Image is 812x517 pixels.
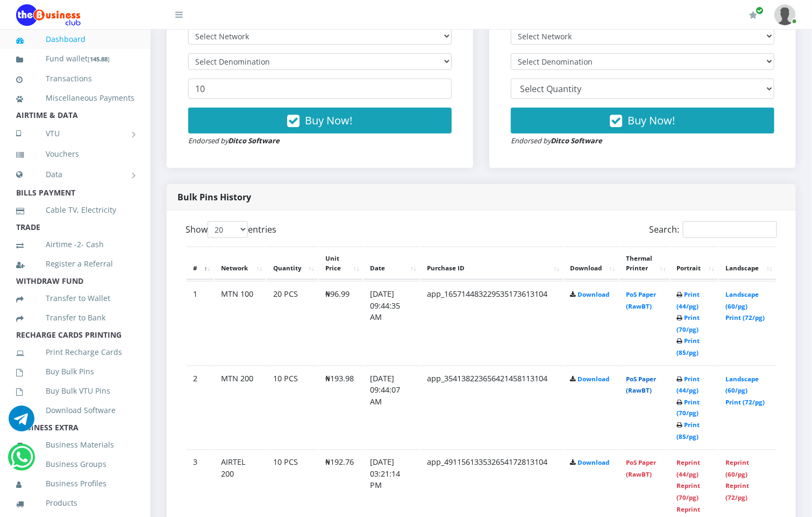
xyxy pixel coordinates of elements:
td: [DATE] 09:44:07 AM [364,366,419,449]
a: Landscape (60/pg) [725,375,759,395]
a: Transfer to Bank [16,305,134,330]
a: Download [578,375,610,383]
input: Enter Quantity [188,79,452,99]
a: Reprint (44/pg) [677,459,701,479]
a: VTU [16,120,134,147]
a: Data [16,161,134,188]
a: Print (85/pg) [677,421,700,441]
td: MTN 100 [215,281,266,365]
td: 20 PCS [267,281,318,365]
th: Download: activate to sort column ascending [564,247,619,280]
strong: Bulk Pins History [177,191,251,203]
a: Vouchers [16,142,134,166]
a: Products [16,491,134,515]
a: Reprint (72/pg) [725,482,749,502]
td: 1 [187,281,213,365]
a: Business Profiles [16,471,134,496]
a: Download [578,290,610,298]
span: Buy Now! [305,113,353,128]
a: Register a Referral [16,251,134,276]
th: Date: activate to sort column ascending [364,247,419,280]
a: Dashboard [16,27,134,52]
strong: Ditco Software [228,136,280,145]
a: Airtime -2- Cash [16,232,134,257]
th: Unit Price: activate to sort column ascending [319,247,363,280]
a: Print (85/pg) [677,337,700,357]
a: Download Software [16,398,134,423]
a: Miscellaneous Payments [16,86,134,110]
a: PoS Paper (RawBT) [626,459,656,479]
small: Endorsed by [188,136,280,145]
a: Print (44/pg) [677,290,700,310]
strong: Ditco Software [551,136,602,145]
a: Print (70/pg) [677,398,700,418]
b: 145.88 [90,55,108,63]
select: Showentries [208,221,248,238]
a: Buy Bulk VTU Pins [16,379,134,403]
td: [DATE] 09:44:35 AM [364,281,419,365]
button: Buy Now! [188,108,452,134]
a: Fund wallet[145.88] [16,46,134,72]
a: Business Materials [16,432,134,457]
a: Reprint (70/pg) [677,482,701,502]
small: Endorsed by [511,136,602,145]
td: ₦193.98 [319,366,363,449]
label: Search: [649,221,777,238]
a: Transfer to Wallet [16,286,134,311]
a: Chat for support [9,414,34,431]
a: Reprint (60/pg) [725,459,749,479]
a: Print (44/pg) [677,375,700,395]
td: 2 [187,366,213,449]
a: Cable TV, Electricity [16,198,134,222]
td: 10 PCS [267,366,318,449]
th: #: activate to sort column descending [187,247,213,280]
label: Show entries [186,221,276,238]
th: Purchase ID: activate to sort column ascending [421,247,563,280]
a: Print (72/pg) [725,398,765,406]
a: Print (70/pg) [677,313,700,333]
a: Buy Bulk Pins [16,359,134,384]
a: PoS Paper (RawBT) [626,290,656,310]
input: Search: [683,221,777,238]
td: app_354138223656421458113104 [421,366,563,449]
td: ₦96.99 [319,281,363,365]
th: Thermal Printer: activate to sort column ascending [619,247,669,280]
small: [ ] [88,55,110,63]
td: app_165714483229535173613104 [421,281,563,365]
a: Print (72/pg) [725,313,765,322]
a: Download [578,459,610,467]
span: Buy Now! [628,113,675,128]
td: MTN 200 [215,366,266,449]
a: Chat for support [11,452,33,470]
span: Renew/Upgrade Subscription [756,6,764,15]
i: Renew/Upgrade Subscription [749,11,757,19]
th: Quantity: activate to sort column ascending [267,247,318,280]
a: Print Recharge Cards [16,340,134,365]
img: Logo [16,4,81,26]
th: Landscape: activate to sort column ascending [719,247,776,280]
img: User [774,4,796,25]
th: Portrait: activate to sort column ascending [671,247,718,280]
a: Business Groups [16,452,134,477]
a: Landscape (60/pg) [725,290,759,310]
button: Buy Now! [511,108,774,134]
th: Network: activate to sort column ascending [215,247,266,280]
a: PoS Paper (RawBT) [626,375,656,395]
a: Transactions [16,66,134,91]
